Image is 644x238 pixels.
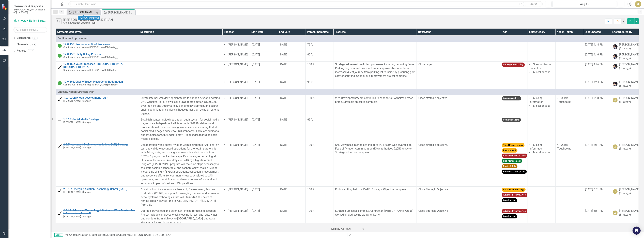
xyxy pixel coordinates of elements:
[222,42,250,52] td: Double-Click to Edit
[306,186,333,208] td: Double-Click to Edit
[529,96,543,103] span: Missing Information
[333,95,417,117] td: Double-Click to Edit
[306,117,333,142] td: Double-Click to Edit
[141,188,221,207] p: Construction of an innovative Research, Development, Test, and Evaluation (RDT&E) complex for eme...
[553,1,617,7] button: Aug-25
[58,188,62,192] img: Completed
[280,188,288,191] span: [DATE]
[619,188,639,195] div: [PERSON_NAME] (Strategy)
[252,188,260,191] span: [DATE]
[554,2,616,6] div: Aug-25
[417,42,500,52] td: Double-Click to Edit
[280,80,288,84] span: [DATE]
[222,52,250,62] td: Double-Click to Edit
[306,142,333,186] td: Double-Click to Edit
[63,146,91,149] small: [PERSON_NAME] (Strategy)
[306,52,333,62] td: Double-Click to Edit
[333,208,417,226] td: Double-Click to Edit
[613,54,618,59] img: Layla Freeman
[228,96,248,100] span: [PERSON_NAME]
[613,82,618,86] img: Layla Freeman
[63,69,90,71] span: Continuous Improvement
[417,95,500,117] td: Double-Click to Edit
[58,211,62,215] img: Completed
[56,42,139,52] td: Double-Click to Edit Right Click for Context Menu
[141,209,221,224] p: Upgrade gravel road and perimeter fencing for test site location. Project includes improved creek...
[58,144,62,148] img: Completed
[280,118,288,121] span: [DATE]
[619,209,639,217] div: [PERSON_NAME] (Strategy)
[613,44,618,49] img: Layla Freeman
[335,209,415,217] p: Strategic Objective complete. Contractor ([PERSON_NAME] Group) worked on addressing warranty items.
[17,49,26,53] a: Reports
[139,208,222,226] td: Double-Click to Edit
[228,188,248,191] span: [PERSON_NAME]
[63,69,118,71] small: [PERSON_NAME] (Strategy)
[529,143,543,150] span: Missing Information
[619,143,639,151] div: [PERSON_NAME] (Strategy)
[90,46,90,49] span: |
[556,186,583,208] td: Double-Click to Edit
[278,62,306,79] td: Double-Click to Edit
[132,233,171,236] div: [PERSON_NAME] SO's OLD PLAN
[63,191,91,193] small: [PERSON_NAME] (Strategy)
[619,63,639,70] div: [PERSON_NAME] (Strategy)
[502,148,517,153] span: Procurement
[335,63,415,78] p: Strategy addressed inefficient processes, including removing "Valet Parking Log" manual process. ...
[139,62,222,79] td: Double-Click to Edit
[68,1,543,7] input: Search ClearPoint...
[278,208,306,226] td: Double-Click to Edit
[585,53,609,57] div: [DATE] 4:46 PM
[58,44,62,48] img: CI Action Plan Approved/In Progress
[141,143,221,185] p: Collaboration with Federal Aviation Administration (FAA) to safely test and validate advanced ope...
[141,118,221,141] p: Establish content guidelines and an audit system for social media pages of each department affili...
[250,208,278,226] td: Double-Click to Edit
[417,186,500,208] td: Double-Click to Edit
[556,208,583,226] td: Double-Click to Edit
[139,79,222,89] td: Double-Click to Edit
[56,186,139,208] td: Double-Click to Edit Right Click for Context Menu
[502,209,527,213] span: Advanced Techno...ves
[278,186,306,208] td: Double-Click to Edit
[250,186,278,208] td: Double-Click to Edit
[56,142,139,186] td: Double-Click to Edit Right Click for Context Menu
[63,56,118,58] small: [PERSON_NAME] (Strategy)
[28,49,34,52] div: 171
[556,52,583,62] td: Double-Click to Edit
[528,142,556,186] td: Double-Click to Edit
[90,56,90,58] span: |
[63,56,90,58] span: Continuous Improvement
[250,117,278,142] td: Double-Click to Edit
[252,118,260,121] span: [DATE]
[107,233,131,236] a: Strategic Objectives
[417,117,500,142] td: Double-Click to Edit
[418,63,498,66] p: Close project.
[222,117,250,142] td: Double-Click to Edit
[63,100,91,102] small: [PERSON_NAME] (Strategy)
[63,22,113,24] div: Choctaw Nation Strategic Plan
[417,79,500,89] td: Double-Click to Edit
[502,143,525,147] span: Tribal Property...ons
[250,79,278,89] td: Double-Click to Edit
[250,142,278,186] td: Double-Click to Edit
[63,96,137,99] a: 1.0.10: CNO Web Development Team
[307,43,332,47] div: 75 %
[90,83,90,86] span: |
[418,188,498,191] p: Close Strategic Objective.
[635,1,641,7] div: JL
[306,42,333,52] td: Double-Click to Edit
[54,233,63,237] span: Editor
[56,208,139,226] td: Double-Click to Edit Right Click for Context Menu
[307,188,332,191] div: 100 %
[557,96,571,103] span: Quick Touchpoint
[252,80,260,84] span: [DATE]
[613,64,618,69] img: Layla Freeman
[280,63,288,66] span: [DATE]
[139,95,222,117] td: Double-Click to Edit
[585,43,609,47] div: [DATE] 4:44 PM
[306,62,333,79] td: Double-Click to Edit
[56,95,139,117] td: Double-Click to Edit Right Click for Context Menu
[250,62,278,79] td: Double-Click to Edit
[306,95,333,117] td: Double-Click to Edit
[108,10,134,15] div: [PERSON_NAME] SO's OLD PLAN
